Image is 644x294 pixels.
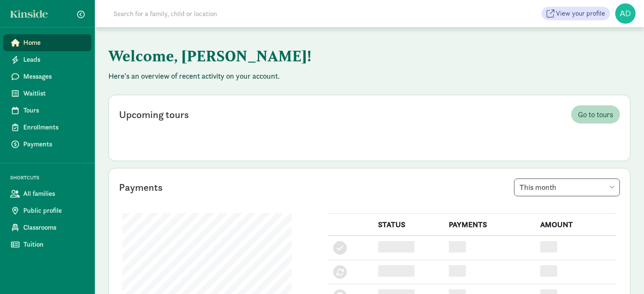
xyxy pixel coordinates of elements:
[3,136,91,153] a: Payments
[378,265,415,277] div: Processing
[3,202,91,219] a: Public profile
[444,214,535,236] th: PAYMENTS
[119,107,189,122] div: Upcoming tours
[3,51,91,68] a: Leads
[23,38,85,48] span: Home
[23,105,85,115] span: Tours
[23,55,85,65] span: Leads
[3,236,91,253] a: Tuition
[3,102,91,119] a: Tours
[23,122,85,132] span: Enrollments
[556,8,605,19] span: View your profile
[119,180,163,195] div: Payments
[108,41,528,71] h1: Welcome, [PERSON_NAME]!
[540,265,557,277] div: $0.00
[578,109,613,120] span: Go to tours
[3,85,91,102] a: Waitlist
[23,223,85,233] span: Classrooms
[23,71,85,82] span: Messages
[23,88,85,99] span: Waitlist
[23,139,85,149] span: Payments
[3,68,91,85] a: Messages
[108,71,630,81] p: Here's an overview of recent activity on your account.
[3,119,91,136] a: Enrollments
[23,189,85,199] span: All families
[449,265,466,277] div: 0
[571,105,620,124] a: Go to tours
[23,239,85,250] span: Tuition
[449,241,466,253] div: 0
[378,241,415,253] div: Completed
[373,214,444,236] th: STATUS
[108,5,346,22] input: Search for a family, child or location
[3,219,91,236] a: Classrooms
[3,185,91,202] a: All families
[540,241,557,253] div: $0.00
[542,7,610,20] a: View your profile
[23,206,85,216] span: Public profile
[535,214,616,236] th: AMOUNT
[3,34,91,51] a: Home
